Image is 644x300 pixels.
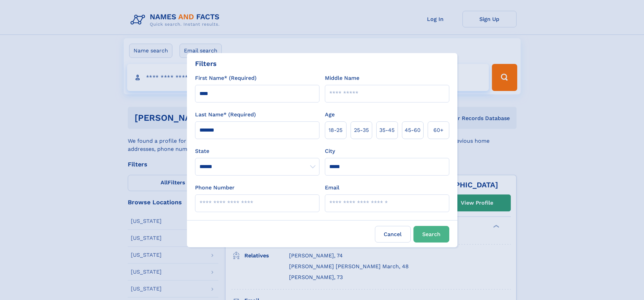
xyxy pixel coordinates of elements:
[195,147,319,155] label: State
[413,226,449,243] button: Search
[433,126,444,134] span: 60+
[325,184,339,192] label: Email
[195,59,217,69] div: Filters
[375,226,411,243] label: Cancel
[325,111,335,119] label: Age
[195,111,256,119] label: Last Name* (Required)
[354,126,369,134] span: 25‑35
[325,74,359,82] label: Middle Name
[325,147,335,155] label: City
[329,126,342,134] span: 18‑25
[195,184,235,192] label: Phone Number
[195,74,257,82] label: First Name* (Required)
[379,126,395,134] span: 35‑45
[405,126,421,134] span: 45‑60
